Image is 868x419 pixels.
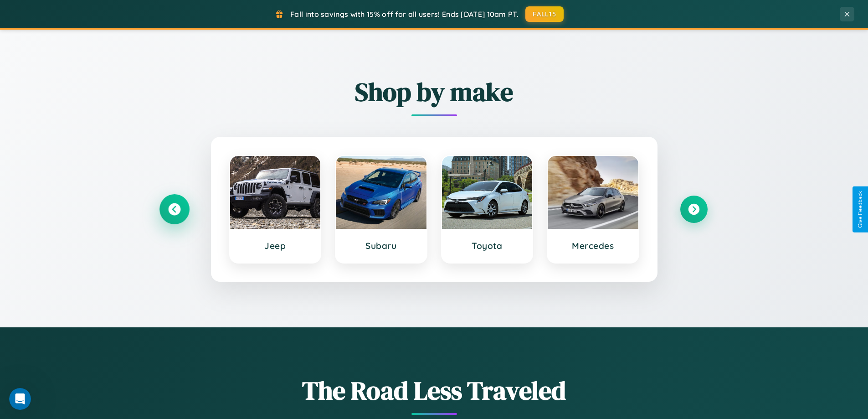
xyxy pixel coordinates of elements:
h2: Shop by make [161,74,708,109]
button: FALL15 [525,6,564,22]
iframe: Intercom live chat [9,388,31,410]
h3: Toyota [451,240,524,251]
h3: Jeep [239,240,312,251]
h3: Mercedes [557,240,629,251]
h1: The Road Less Traveled [161,373,708,408]
h3: Subaru [345,240,417,251]
span: Fall into savings with 15% off for all users! Ends [DATE] 10am PT. [290,10,519,19]
div: Give Feedback [857,191,863,228]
